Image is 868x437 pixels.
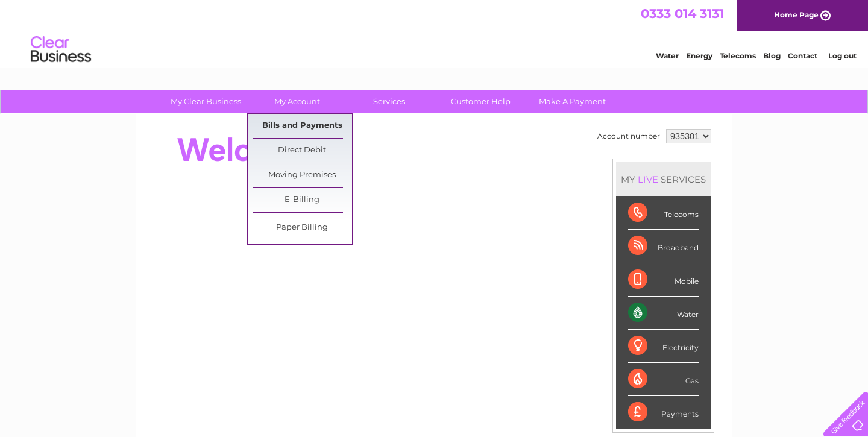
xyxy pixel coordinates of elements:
div: Water [628,297,699,330]
div: Electricity [628,330,699,363]
img: logo.png [30,31,92,68]
a: Bills and Payments [253,114,352,138]
a: My Account [248,90,347,113]
div: Broadband [628,230,699,263]
div: Clear Business is a trading name of Verastar Limited (registered in [GEOGRAPHIC_DATA] No. 3667643... [150,7,720,58]
a: Moving Premises [253,163,352,187]
div: MY SERVICES [616,162,711,196]
div: Telecoms [628,196,699,230]
a: Telecoms [720,51,756,60]
div: Payments [628,396,699,429]
a: Contact [788,51,817,60]
div: Mobile [628,263,699,297]
div: Gas [628,363,699,396]
a: My Clear Business [156,90,256,113]
td: Account number [594,126,663,146]
a: Direct Debit [253,139,352,163]
a: Paper Billing [253,216,352,240]
a: Blog [763,51,781,60]
a: E-Billing [253,188,352,212]
a: Energy [686,51,712,60]
a: Log out [828,51,857,60]
div: LIVE [635,174,661,185]
a: Services [339,90,439,113]
a: Water [656,51,679,60]
a: Customer Help [431,90,530,113]
a: Make A Payment [523,90,622,113]
a: 0333 014 3131 [641,6,724,21]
